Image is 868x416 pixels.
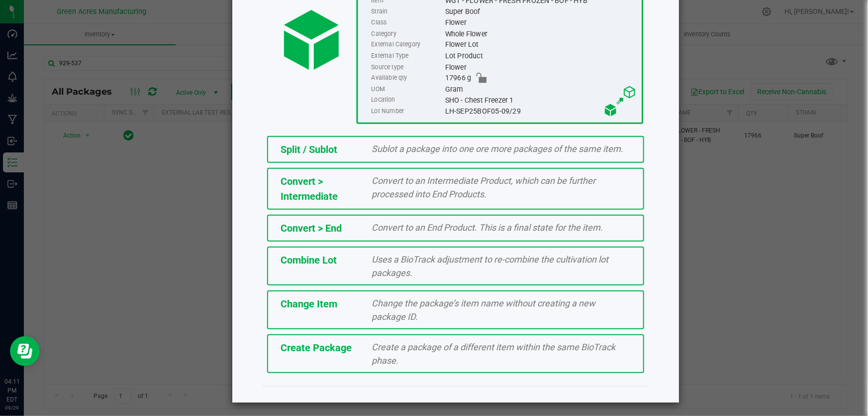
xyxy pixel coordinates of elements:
span: Change the package’s item name without creating a new package ID. [372,298,596,322]
span: Split / Sublot [281,143,337,155]
label: Location [371,95,443,106]
div: SHO - Chest Freezer 1 [445,95,637,106]
label: Lot Number [371,106,443,117]
label: Strain [371,6,443,17]
label: Category [371,28,443,39]
span: Uses a BioTrack adjustment to re-combine the cultivation lot packages. [372,254,609,278]
label: UOM [371,84,443,95]
span: Sublot a package into one ore more packages of the same item. [372,143,624,154]
div: Flower [445,17,637,28]
span: Convert > End [281,222,342,234]
div: LH-SEP25BOF05-09/29 [445,106,637,117]
span: Create Package [281,342,352,354]
span: 17966 g [445,73,472,84]
div: Gram [445,84,637,95]
label: Available qty [371,73,443,84]
span: Convert to an End Product. This is a final state for the item. [372,222,603,233]
span: Change Item [281,298,337,310]
label: External Category [371,39,443,50]
div: Flower [445,62,637,73]
label: Source type [371,62,443,73]
iframe: Resource center [10,336,40,366]
div: Lot Product [445,50,637,61]
span: Convert > Intermediate [281,175,338,202]
label: Class [371,17,443,28]
div: Flower Lot [445,39,637,50]
span: Create a package of a different item within the same BioTrack phase. [372,342,616,366]
div: Whole Flower [445,28,637,39]
label: External Type [371,50,443,61]
span: Combine Lot [281,254,337,266]
div: Super Boof [445,6,637,17]
span: Convert to an Intermediate Product, which can be further processed into End Products. [372,175,596,199]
